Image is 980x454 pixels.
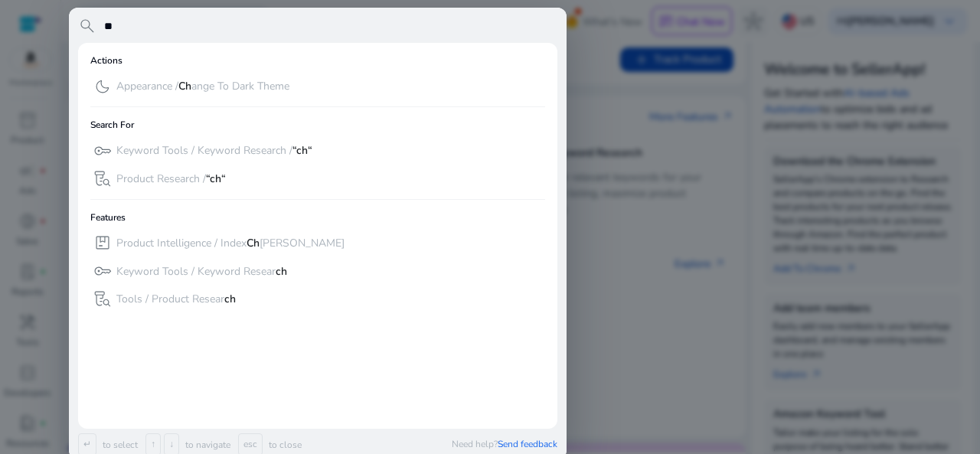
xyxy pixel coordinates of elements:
b: “ch“ [292,143,312,158]
p: to select [100,439,138,451]
p: Appearance / ange To Dark Theme [116,79,289,94]
span: package [93,234,112,252]
p: Product Research / [116,171,226,187]
span: key [93,262,112,280]
span: lab_research [93,169,112,188]
span: Send feedback [498,438,557,450]
span: dark_mode [93,77,112,96]
b: ch [276,264,287,279]
p: Product Intelligence / Index [PERSON_NAME] [116,236,345,251]
p: Keyword Tools / Keyword Research / [116,143,312,158]
span: lab_research [93,289,112,308]
p: to navigate [182,439,230,451]
b: ch [224,292,236,306]
h6: Actions [90,55,122,66]
b: Ch [247,236,260,250]
b: Ch [178,79,191,93]
h6: Search For [90,119,134,130]
h6: Features [90,212,126,223]
span: search [78,17,96,35]
span: key [93,142,112,160]
p: Keyword Tools / Keyword Resear [116,264,287,279]
p: Need help? [452,438,557,450]
p: to close [266,439,302,451]
b: “ch“ [206,171,226,186]
p: Tools / Product Resear [116,292,236,307]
